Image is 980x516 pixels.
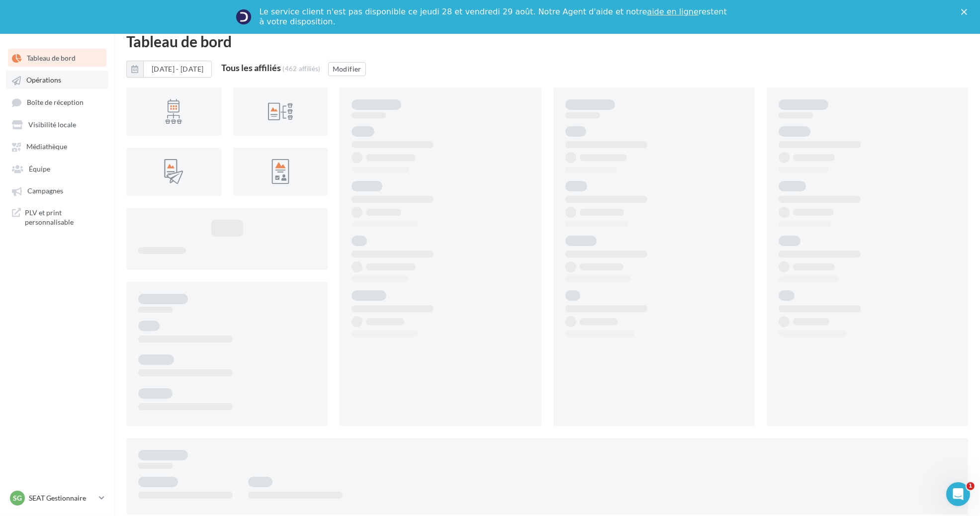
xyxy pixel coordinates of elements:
span: SG [13,493,22,503]
div: Fermer [961,9,971,15]
div: Tous les affiliés [221,63,281,72]
span: Boîte de réception [27,98,84,106]
span: Opérations [26,76,61,85]
button: [DATE] - [DATE] [126,61,212,78]
a: Boîte de réception [6,93,108,111]
span: Campagnes [27,187,63,195]
a: Tableau de bord [6,49,108,67]
a: SG SEAT Gestionnaire [8,489,106,508]
button: [DATE] - [DATE] [143,61,212,78]
a: Médiathèque [6,137,108,155]
a: Opérations [6,71,108,88]
img: Profile image for Service-Client [236,9,252,25]
a: Équipe [6,160,108,177]
span: Visibilité locale [28,120,76,129]
p: SEAT Gestionnaire [29,493,95,503]
a: PLV et print personnalisable [6,204,108,231]
div: Le service client n'est pas disponible ce jeudi 28 et vendredi 29 août. Notre Agent d'aide et not... [260,7,729,27]
div: (462 affiliés) [282,65,321,73]
a: Campagnes [6,181,108,199]
span: Tableau de bord [27,54,76,62]
span: Équipe [29,165,50,173]
button: Modifier [328,62,366,76]
div: Tableau de bord [126,34,968,49]
a: Visibilité locale [6,115,108,133]
span: Médiathèque [26,143,67,151]
a: aide en ligne [647,7,698,16]
iframe: Intercom live chat [946,482,970,506]
span: 1 [967,482,975,490]
span: PLV et print personnalisable [25,208,102,227]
